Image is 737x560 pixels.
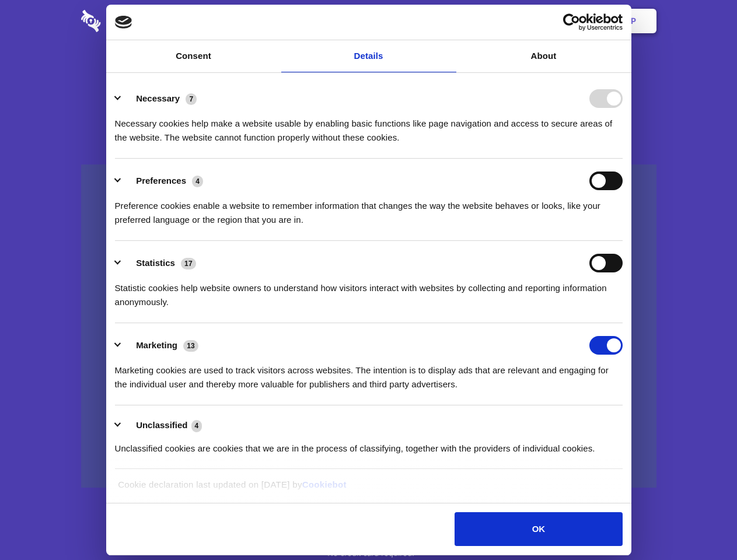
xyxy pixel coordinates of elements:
button: Statistics (17) [115,254,204,272]
a: Contact [473,3,527,39]
label: Statistics [136,258,175,268]
button: OK [455,512,622,546]
a: Consent [106,40,281,72]
h4: Auto-redaction of sensitive data, encrypted data sharing and self-destructing private chats. Shar... [81,106,656,145]
span: 17 [181,258,196,269]
button: Unclassified (4) [115,418,209,433]
a: About [456,40,631,72]
button: Necessary (7) [115,89,204,108]
img: logo [115,16,132,29]
div: Preference cookies enable a website to remember information that changes the way the website beha... [115,190,623,227]
label: Necessary [136,93,180,103]
a: Usercentrics Cookiebot - opens in a new window [521,13,623,31]
a: Cookiebot [302,480,347,489]
div: Necessary cookies help make a website usable by enabling basic functions like page navigation and... [115,108,623,145]
span: 4 [191,420,202,432]
a: Details [281,40,456,72]
span: 7 [186,93,197,105]
span: 4 [192,176,203,187]
span: 13 [183,340,198,352]
button: Preferences (4) [115,171,211,190]
label: Preferences [136,176,186,185]
div: Statistic cookies help website owners to understand how visitors interact with websites by collec... [115,272,623,309]
label: Marketing [136,340,177,350]
button: Marketing (13) [115,336,206,355]
iframe: Drift Widget Chat Controller [679,502,723,546]
div: Marketing cookies are used to track visitors across websites. The intention is to display ads tha... [115,355,623,391]
img: logo-wordmark-white-trans-d4663122ce5f474addd5e946df7df03e33cb6a1c49d2221995e7729f52c070b2.svg [81,10,181,32]
a: Wistia video thumbnail [81,164,656,488]
div: Cookie declaration last updated on [DATE] by [109,478,628,501]
a: Pricing [343,3,393,39]
a: Login [529,3,580,39]
div: Unclassified cookies are cookies that we are in the process of classifying, together with the pro... [115,433,623,456]
h1: Eliminate Slack Data Loss. [81,52,656,94]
